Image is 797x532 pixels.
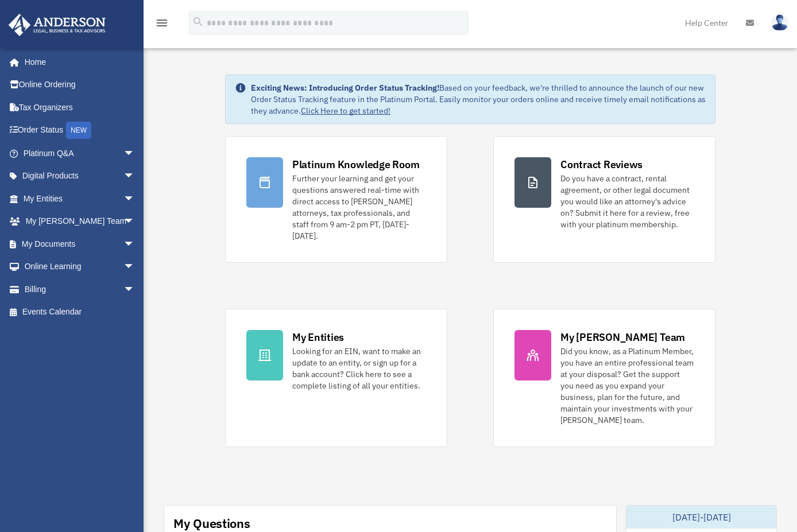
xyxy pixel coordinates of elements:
span: arrow_drop_down [123,278,146,301]
a: My Entitiesarrow_drop_down [8,187,152,210]
a: My [PERSON_NAME] Teamarrow_drop_down [8,210,152,233]
a: Platinum Knowledge Room Further your learning and get your questions answered real-time with dire... [225,136,447,263]
a: Home [8,51,146,73]
a: Click Here to get started! [301,106,390,116]
span: arrow_drop_down [123,187,146,211]
a: Billingarrow_drop_down [8,278,152,301]
a: My Entities Looking for an EIN, want to make an update to an entity, or sign up for a bank accoun... [225,309,447,447]
a: Contract Reviews Do you have a contract, rental agreement, or other legal document you would like... [493,136,715,263]
div: Do you have a contract, rental agreement, or other legal document you would like an attorney's ad... [560,173,694,230]
a: Platinum Q&Aarrow_drop_down [8,142,152,165]
i: menu [155,16,169,30]
img: Anderson Advisors Platinum Portal [5,14,109,36]
div: Further your learning and get your questions answered real-time with direct access to [PERSON_NAM... [292,173,426,242]
img: User Pic [771,14,788,31]
i: search [192,15,204,28]
a: Online Ordering [8,73,152,96]
a: Events Calendar [8,301,152,324]
div: My Questions [173,515,250,532]
a: Order StatusNEW [8,119,152,142]
a: Online Learningarrow_drop_down [8,255,152,278]
span: arrow_drop_down [123,255,146,279]
div: [DATE]-[DATE] [626,506,776,529]
a: Tax Organizers [8,96,152,119]
div: My [PERSON_NAME] Team [560,330,685,344]
span: arrow_drop_down [123,232,146,256]
a: menu [155,20,169,30]
div: NEW [66,122,91,139]
div: My Entities [292,330,344,344]
a: My Documentsarrow_drop_down [8,232,152,255]
a: Digital Productsarrow_drop_down [8,165,152,188]
span: arrow_drop_down [123,210,146,234]
div: Did you know, as a Platinum Member, you have an entire professional team at your disposal? Get th... [560,345,694,426]
span: arrow_drop_down [123,165,146,188]
a: My [PERSON_NAME] Team Did you know, as a Platinum Member, you have an entire professional team at... [493,309,715,447]
div: Platinum Knowledge Room [292,157,420,172]
strong: Exciting News: Introducing Order Status Tracking! [251,83,439,93]
div: Based on your feedback, we're thrilled to announce the launch of our new Order Status Tracking fe... [251,82,706,117]
div: Contract Reviews [560,157,643,172]
span: arrow_drop_down [123,142,146,165]
div: Looking for an EIN, want to make an update to an entity, or sign up for a bank account? Click her... [292,345,426,391]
